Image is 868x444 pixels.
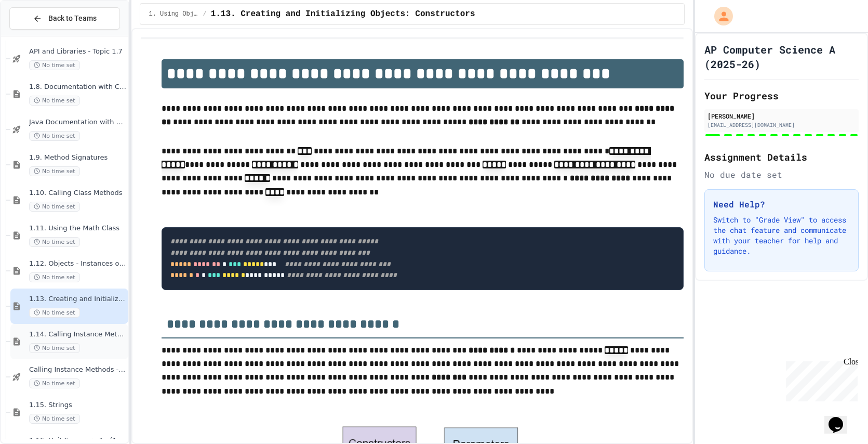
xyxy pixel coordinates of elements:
div: [PERSON_NAME] [707,111,856,121]
div: [EMAIL_ADDRESS][DOMAIN_NAME] [707,121,856,129]
span: No time set [29,202,80,212]
h3: Need Help? [713,198,850,211]
span: 1.8. Documentation with Comments and Preconditions [29,83,126,92]
span: Java Documentation with Comments - Topic 1.8 [29,118,126,127]
span: 1.15. Strings [29,401,126,410]
span: No time set [29,343,80,353]
h1: AP Computer Science A (2025-26) [704,42,859,71]
span: / [203,10,206,18]
span: No time set [29,378,80,388]
span: No time set [29,166,80,176]
span: 1.12. Objects - Instances of Classes [29,259,126,268]
div: Chat with us now!Close [4,4,72,66]
span: 1.13. Creating and Initializing Objects: Constructors [29,295,126,304]
span: 1.13. Creating and Initializing Objects: Constructors [211,8,475,20]
span: Back to Teams [48,13,97,24]
h2: Assignment Details [704,150,859,164]
button: Back to Teams [9,7,120,30]
span: 1. Using Objects and Methods [149,10,198,18]
span: No time set [29,60,80,70]
div: My Account [703,4,736,28]
span: No time set [29,308,80,318]
span: 1.11. Using the Math Class [29,224,126,233]
iframe: chat widget [782,357,858,401]
span: No time set [29,96,80,106]
p: Switch to "Grade View" to access the chat feature and communicate with your teacher for help and ... [713,215,850,256]
span: API and Libraries - Topic 1.7 [29,47,126,56]
span: No time set [29,237,80,247]
span: 1.9. Method Signatures [29,153,126,162]
span: No time set [29,131,80,141]
span: Calling Instance Methods - Topic 1.14 [29,365,126,374]
span: 1.10. Calling Class Methods [29,189,126,198]
span: No time set [29,414,80,424]
span: No time set [29,272,80,282]
h2: Your Progress [704,88,859,103]
div: No due date set [704,168,859,181]
iframe: chat widget [824,402,858,434]
span: 1.14. Calling Instance Methods [29,330,126,339]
